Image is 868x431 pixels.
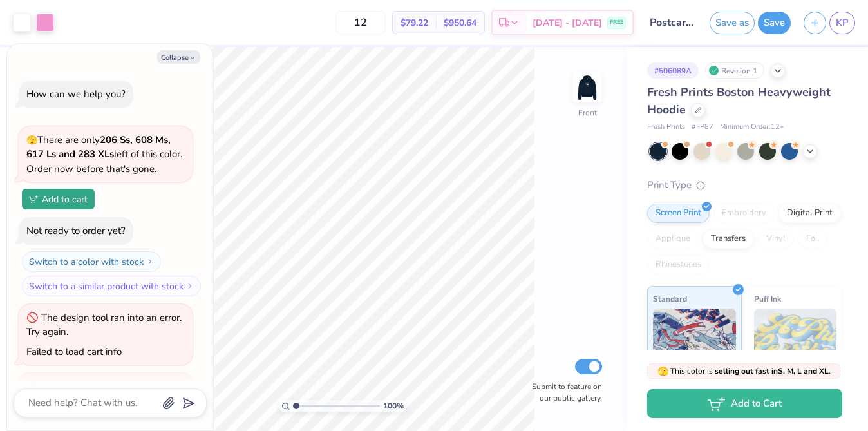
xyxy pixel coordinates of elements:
span: Minimum Order: 12 + [720,122,784,133]
a: KP [829,12,855,34]
div: Front [578,107,597,119]
div: # 506089A [647,62,699,79]
div: Foil [798,229,828,249]
span: # FP87 [692,122,713,133]
span: FREE [610,18,623,27]
img: Standard [653,309,736,373]
label: Submit to feature on our public gallery. [525,381,602,404]
div: Failed to load cart info [26,345,122,358]
div: Screen Print [647,204,710,223]
span: KP [836,15,849,30]
input: Untitled Design [640,10,703,35]
div: Rhinestones [647,255,710,274]
div: Applique [647,229,699,249]
div: Revision 1 [705,62,764,79]
div: Not ready to order yet? [26,224,126,237]
input: – – [335,11,386,34]
span: $950.64 [444,16,476,30]
div: Transfers [703,229,754,249]
span: There are only left of this color. Order now before that's gone. [26,133,182,175]
div: Digital Print [778,204,841,223]
span: [DATE] - [DATE] [533,16,602,30]
img: Add to cart [29,195,38,203]
img: Switch to a similar product with stock [186,282,194,290]
div: How can we help you? [26,88,126,101]
div: Vinyl [758,229,794,249]
button: Switch to a color with stock [22,251,161,272]
span: Puff Ink [754,292,781,305]
img: Switch to a color with stock [146,258,154,265]
button: Collapse [157,50,200,64]
span: Fresh Prints [647,122,685,133]
img: Front [574,75,600,101]
img: Puff Ink [754,309,837,373]
div: Embroidery [713,204,775,223]
span: Standard [653,292,687,305]
div: The design tool ran into an error. Try again. [26,380,182,408]
span: 🫣 [26,134,37,146]
button: Add to Cart [647,389,842,418]
span: $79.22 [401,16,428,30]
span: Fresh Prints Boston Heavyweight Hoodie [647,84,831,117]
span: 🫣 [657,365,668,378]
button: Save as [710,12,755,34]
strong: selling out fast in S, M, L and XL [715,366,829,376]
span: This color is . [657,365,831,377]
button: Add to cart [22,189,95,209]
span: 100 % [383,400,404,412]
button: Save [758,12,791,34]
div: Print Type [647,178,842,193]
div: The design tool ran into an error. Try again. [26,311,182,339]
button: Switch to a similar product with stock [22,276,201,296]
